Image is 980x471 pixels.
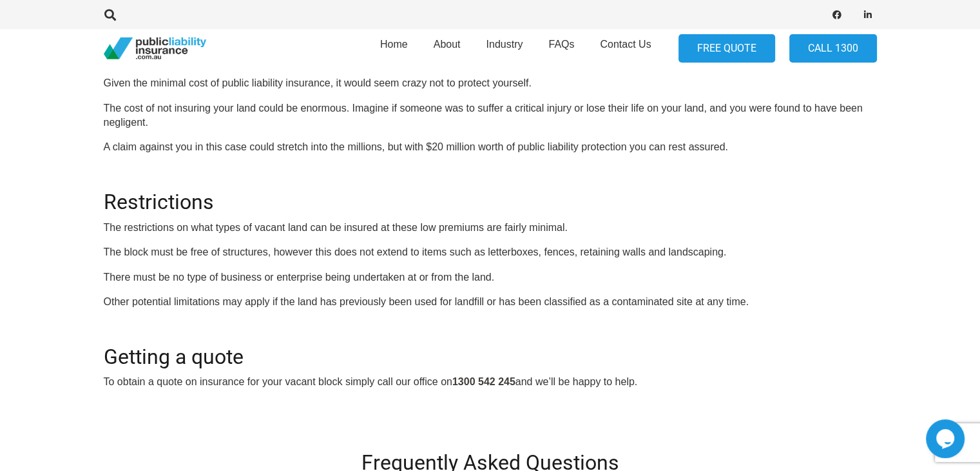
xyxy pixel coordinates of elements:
span: Home [380,39,408,50]
a: Search [98,9,124,21]
a: Facebook [828,6,846,24]
h2: Getting a quote [104,329,877,369]
span: About [434,39,461,50]
p: Given the minimal cost of public liability insurance, it would seem crazy not to protect yourself. [104,76,877,90]
a: Industry [473,25,535,72]
p: The restrictions on what types of vacant land can be insured at these low premiums are fairly min... [104,221,877,235]
strong: 1300 542 245 [452,376,515,387]
a: pli_logotransparent [104,37,206,60]
p: There must be no type of business or enterprise being undertaken at or from the land. [104,270,877,285]
p: A claim against you in this case could stretch into the millions, but with $20 million worth of p... [104,140,877,154]
a: FREE QUOTE [678,34,775,63]
a: LinkedIn [859,6,877,24]
a: Contact Us [587,25,664,72]
p: The block must be free of structures, however this does not extend to items such as letterboxes, ... [104,245,877,259]
a: Home [367,25,421,72]
span: FAQs [548,39,574,50]
h2: Restrictions [104,174,877,214]
a: About [421,25,474,72]
a: FAQs [535,25,587,72]
iframe: chat widget [926,419,967,458]
p: The cost of not insuring your land could be enormous. Imagine if someone was to suffer a critical... [104,101,877,130]
span: Industry [486,39,523,50]
a: Call 1300 [789,34,877,63]
span: Contact Us [600,39,651,50]
p: Other potential limitations may apply if the land has previously been used for landfill or has be... [104,295,877,309]
p: To obtain a quote on insurance for your vacant block simply call our office on and we’ll be happy... [104,375,877,389]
